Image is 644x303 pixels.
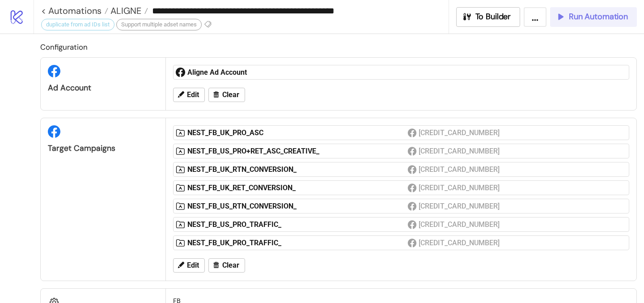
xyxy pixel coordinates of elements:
[419,219,501,230] div: [CREDIT_CARD_NUMBER]
[419,182,501,193] div: [CREDIT_CARD_NUMBER]
[40,41,637,53] h2: Configuration
[187,68,407,77] div: Aligne Ad Account
[419,164,501,175] div: [CREDIT_CARD_NUMBER]
[419,201,501,212] div: [CREDIT_CARD_NUMBER]
[108,6,148,15] a: ALIGNE
[222,91,239,99] span: Clear
[187,91,199,99] span: Edit
[41,6,108,15] a: < Automations
[419,237,501,248] div: [CREDIT_CARD_NUMBER]
[475,12,511,22] span: To Builder
[116,19,202,30] div: Support multiple adset names
[550,7,637,27] button: Run Automation
[419,127,501,138] div: [CREDIT_CARD_NUMBER]
[419,145,501,157] div: [CREDIT_CARD_NUMBER]
[173,88,205,102] button: Edit
[187,220,407,230] div: NEST_FB_US_PRO_TRAFFIC_
[524,7,547,27] button: ...
[208,88,245,102] button: Clear
[187,128,407,138] div: NEST_FB_UK_PRO_ASC
[187,201,407,211] div: NEST_FB_US_RTN_CONVERSION_
[108,5,141,17] span: ALIGNE
[48,83,158,93] div: Ad Account
[208,258,245,273] button: Clear
[187,238,407,248] div: NEST_FB_UK_PRO_TRAFFIC_
[173,258,205,273] button: Edit
[569,12,628,22] span: Run Automation
[187,146,407,156] div: NEST_FB_US_PRO+RET_ASC_CREATIVE_
[222,261,239,269] span: Clear
[187,261,199,269] span: Edit
[187,183,407,193] div: NEST_FB_UK_RET_CONVERSION_
[187,165,407,175] div: NEST_FB_UK_RTN_CONVERSION_
[41,19,114,30] div: duplicate from ad IDs list
[48,143,158,154] div: Target Campaigns
[456,7,521,27] button: To Builder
